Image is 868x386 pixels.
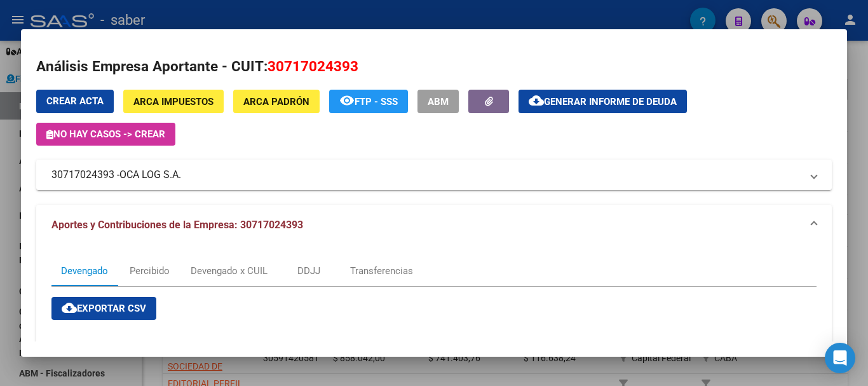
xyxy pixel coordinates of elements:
mat-icon: cloud_download [62,300,77,315]
button: No hay casos -> Crear [36,123,175,146]
mat-panel-title: 30717024393 - [51,167,801,183]
div: DDJJ [297,264,320,278]
span: No hay casos -> Crear [46,128,165,140]
button: ARCA Padrón [233,90,320,113]
span: 30717024393 [268,58,358,74]
button: Generar informe de deuda [519,90,687,113]
mat-icon: remove_red_eye [339,93,355,108]
div: Open Intercom Messenger [825,343,855,373]
div: Percibido [130,264,170,278]
span: Crear Acta [46,95,104,107]
span: OCA LOG S.A. [119,167,181,183]
div: Devengado [61,264,108,278]
mat-icon: cloud_download [529,93,544,108]
div: Transferencias [350,264,413,278]
span: ARCA Padrón [243,96,309,107]
div: Devengado x CUIL [191,264,268,278]
span: ARCA Impuestos [133,96,214,107]
span: Generar informe de deuda [544,96,677,107]
button: ABM [417,90,459,113]
span: ABM [428,96,449,107]
span: Exportar CSV [62,303,146,314]
mat-expansion-panel-header: 30717024393 -OCA LOG S.A. [36,160,832,190]
button: Exportar CSV [51,297,156,320]
h2: Análisis Empresa Aportante - CUIT: [36,56,832,78]
button: FTP - SSS [329,90,408,113]
mat-expansion-panel-header: Aportes y Contribuciones de la Empresa: 30717024393 [36,205,832,245]
span: FTP - SSS [355,96,398,107]
button: Crear Acta [36,90,114,113]
span: Aportes y Contribuciones de la Empresa: 30717024393 [51,219,303,231]
button: ARCA Impuestos [123,90,224,113]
